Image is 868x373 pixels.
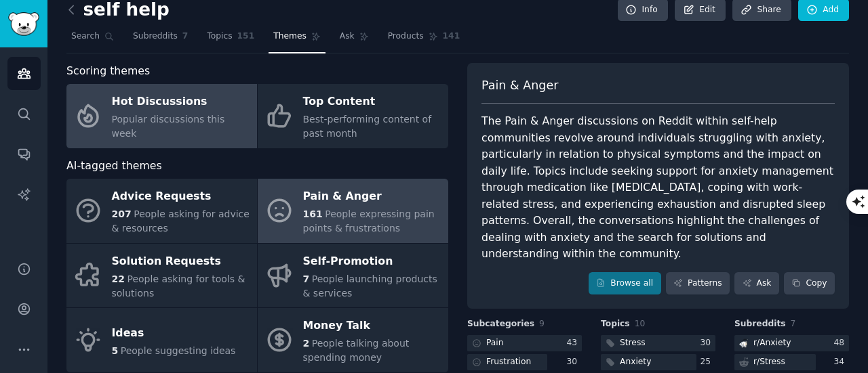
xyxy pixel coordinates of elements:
span: Topics [207,30,232,43]
a: Subreddits7 [128,26,193,53]
span: 7 [791,319,796,328]
span: 9 [539,319,545,328]
span: 141 [443,30,460,43]
span: 22 [112,273,125,284]
span: 207 [112,209,132,219]
div: Pain [486,337,504,349]
span: Scoring themes [66,63,150,80]
div: Solution Requests [112,250,250,272]
a: r/Stress34 [734,354,849,371]
div: 30 [700,337,715,349]
div: 48 [833,337,849,349]
span: Subreddits [133,30,178,43]
div: 43 [566,337,582,349]
span: People asking for tools & solutions [112,273,245,299]
a: Self-Promotion7People launching products & services [258,244,448,308]
span: Search [71,30,100,43]
span: People asking for advice & resources [112,209,250,234]
span: 7 [182,30,189,43]
span: Popular discussions this week [112,114,225,139]
a: Top ContentBest-performing content of past month [258,84,448,148]
span: People talking about spending money [303,338,410,363]
span: AI-tagged themes [66,158,162,175]
span: Subreddits [734,318,786,330]
a: Ideas5People suggesting ideas [66,308,257,372]
a: Ask [335,26,374,53]
span: People suggesting ideas [121,345,236,356]
a: Anxietyr/Anxiety48 [734,335,849,352]
a: Stress30 [601,335,715,352]
a: Patterns [666,272,730,295]
span: 161 [303,209,323,219]
a: Themes [269,26,325,53]
a: Topics151 [202,26,259,53]
div: 34 [833,356,849,368]
a: Money Talk2People talking about spending money [258,308,448,372]
span: Pain & Anger [481,77,558,94]
span: 10 [635,319,646,328]
a: Anxiety25 [601,354,715,371]
span: 7 [303,273,310,284]
a: Browse all [589,272,661,295]
div: r/ Stress [753,356,785,368]
div: Top Content [303,91,441,113]
button: Copy [784,272,835,295]
div: Anxiety [620,356,651,368]
span: Best-performing content of past month [303,114,432,139]
span: People launching products & services [303,273,437,299]
span: Ask [340,30,355,43]
span: 5 [112,345,119,356]
a: Search [66,26,119,53]
div: Pain & Anger [303,186,441,208]
a: Products141 [383,26,465,53]
a: Pain & Anger161People expressing pain points & frustrations [258,179,448,243]
div: Ideas [112,322,236,344]
div: The Pain & Anger discussions on Reddit within self-help communities revolve around individuals st... [481,113,835,263]
div: 30 [566,356,582,368]
span: Products [388,30,424,43]
div: Money Talk [303,315,441,337]
img: GummySearch logo [8,12,39,36]
img: Anxiety [739,338,749,348]
a: Solution Requests22People asking for tools & solutions [66,244,257,308]
span: 2 [303,338,310,349]
span: Topics [601,318,630,330]
div: r/ Anxiety [753,337,791,349]
a: Ask [734,272,779,295]
div: 25 [700,356,715,368]
div: Self-Promotion [303,250,441,272]
div: Advice Requests [112,186,250,208]
a: Hot DiscussionsPopular discussions this week [66,84,257,148]
span: Themes [273,30,307,43]
span: 151 [237,30,255,43]
a: Advice Requests207People asking for advice & resources [66,179,257,243]
span: Subcategories [467,318,534,330]
div: Hot Discussions [112,91,250,113]
div: Stress [620,337,646,349]
a: Pain43 [467,335,582,352]
span: People expressing pain points & frustrations [303,209,435,234]
div: Frustration [486,356,531,368]
a: Frustration30 [467,354,582,371]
